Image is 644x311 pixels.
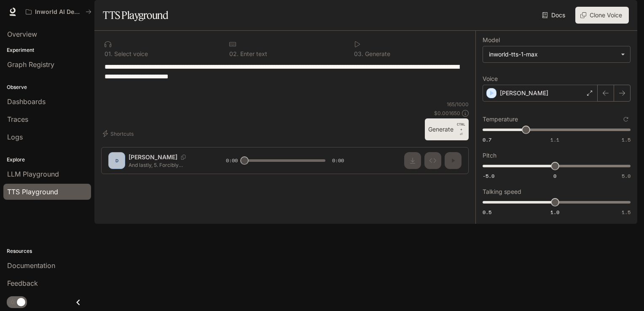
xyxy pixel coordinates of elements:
span: 5.0 [622,172,631,180]
p: Generate [363,51,390,57]
div: inworld-tts-1-max [489,50,617,59]
p: Talking speed [483,189,521,195]
p: CTRL + [457,122,465,132]
button: Shortcuts [101,127,137,140]
button: Reset to default [621,115,631,124]
p: 0 1 . [105,51,113,57]
p: Model [483,37,500,43]
p: 0 3 . [354,51,363,57]
p: Inworld AI Demos [35,8,82,16]
button: Clone Voice [575,7,629,24]
div: inworld-tts-1-max [483,46,630,62]
p: Select voice [113,51,148,57]
span: -5.0 [483,172,494,180]
a: Docs [540,7,569,24]
span: 1.5 [622,209,631,216]
button: All workspaces [22,3,95,20]
span: 0.5 [483,209,491,216]
h1: TTS Playground [103,7,168,24]
span: 1.5 [622,136,631,143]
span: 0 [553,172,556,180]
p: Pitch [483,153,496,158]
button: GenerateCTRL +⏎ [425,118,469,140]
p: [PERSON_NAME] [500,89,548,97]
p: 0 2 . [229,51,239,57]
p: 165 / 1000 [447,101,469,108]
p: ⏎ [457,122,465,137]
span: 0.7 [483,136,491,143]
p: Enter text [239,51,267,57]
span: 1.0 [550,209,559,216]
p: Voice [483,76,498,82]
p: Temperature [483,116,518,122]
span: 1.1 [550,136,559,143]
